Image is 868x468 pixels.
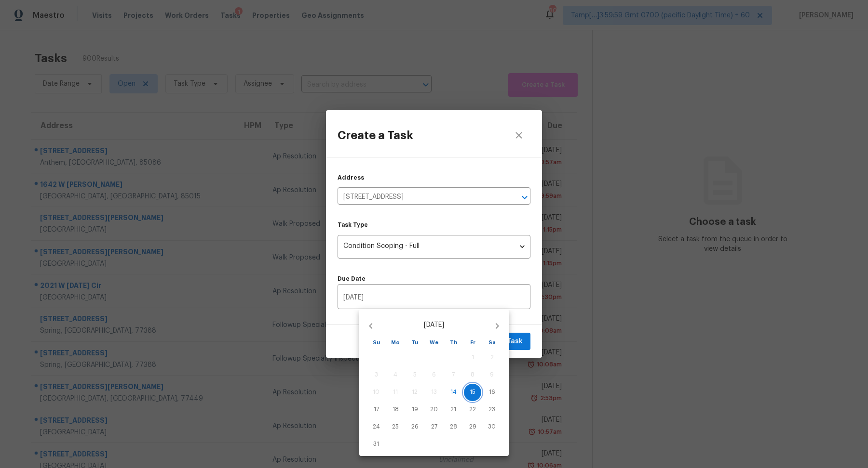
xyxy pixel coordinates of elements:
button: 29 [464,418,481,436]
p: 19 [412,405,418,414]
p: 31 [373,440,379,448]
button: 18 [387,401,404,418]
button: 19 [406,401,423,418]
p: 25 [392,423,399,431]
p: 18 [393,405,399,414]
p: 23 [488,405,495,414]
p: 16 [489,388,495,396]
span: Su [367,338,385,347]
button: 25 [387,418,404,436]
p: 29 [469,423,476,431]
p: 27 [431,423,437,431]
span: Sa [483,338,501,347]
span: We [425,338,443,347]
button: 31 [367,436,385,453]
p: 22 [469,405,476,414]
p: 30 [488,423,496,431]
button: 22 [464,401,481,418]
p: 20 [430,405,438,414]
span: Th [445,338,462,347]
p: 21 [450,405,456,414]
button: 23 [483,401,501,418]
span: Tu [406,338,423,347]
button: 20 [425,401,443,418]
button: 15 [464,384,481,401]
p: 26 [411,423,419,431]
span: Mo [387,338,404,347]
button: 27 [425,418,443,436]
button: 17 [367,401,385,418]
button: 28 [445,418,462,436]
p: 28 [450,423,457,431]
p: 14 [450,388,457,396]
span: Fr [464,338,481,347]
button: 21 [445,401,462,418]
p: 17 [374,405,379,414]
p: [DATE] [382,320,486,330]
p: 24 [373,423,380,431]
button: 24 [367,418,385,436]
p: 15 [470,388,475,396]
button: 30 [483,418,501,436]
button: 16 [483,384,501,401]
button: 14 [445,384,462,401]
button: 26 [406,418,423,436]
